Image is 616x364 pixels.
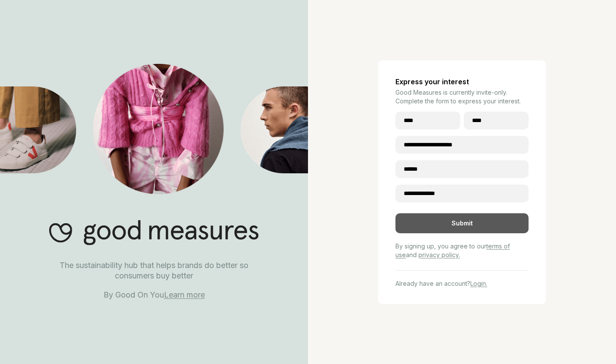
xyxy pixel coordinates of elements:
[395,279,529,288] p: Already have an account?
[470,280,487,287] a: Login.
[164,290,205,299] a: Learn more
[40,260,268,281] p: The sustainability hub that helps brands do better so consumers buy better
[418,251,460,258] a: privacy policy.
[395,242,529,259] p: By signing up, you agree to our and
[241,86,308,173] img: Good Measures
[49,220,259,245] img: Good Measures
[40,290,268,300] p: By Good On You
[578,326,607,355] iframe: Website support platform help button
[395,213,529,233] div: Submit
[93,64,224,194] img: Good Measures
[395,242,510,258] a: terms of use
[395,78,529,86] h4: Express your interest
[395,88,529,106] p: Good Measures is currently invite-only. Complete the form to express your interest.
